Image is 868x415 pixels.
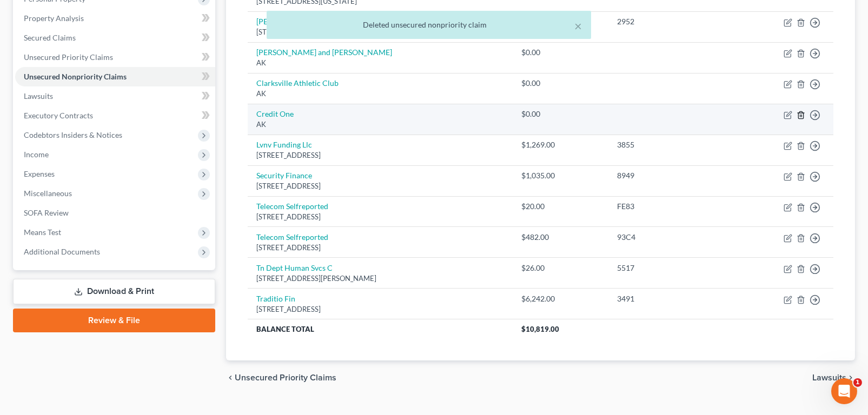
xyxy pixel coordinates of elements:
a: Telecom Selfreported [256,232,328,242]
button: Lawsuits chevron_right [812,373,855,382]
div: $0.00 [522,109,600,119]
div: Deleted unsecured nonpriority claim [275,19,582,30]
div: AK [256,119,504,130]
div: FE83 [617,201,724,212]
div: $26.00 [522,263,600,273]
span: Income [24,150,49,159]
a: Property Analysis [15,9,215,28]
th: Balance Total [248,319,513,339]
div: AK [256,89,504,99]
span: Lawsuits [812,373,846,382]
div: $0.00 [522,47,600,58]
div: 3491 [617,293,724,304]
span: Means Test [24,227,61,237]
a: Executory Contracts [15,106,215,125]
span: Executory Contracts [24,111,93,120]
div: 5517 [617,263,724,273]
span: Unsecured Nonpriority Claims [24,72,127,81]
a: Security Finance [256,171,312,180]
div: [STREET_ADDRESS] [256,304,504,314]
div: AK [256,58,504,68]
button: chevron_left Unsecured Priority Claims [226,373,336,382]
a: [PERSON_NAME] and [PERSON_NAME] [256,48,392,57]
span: Lawsuits [24,91,53,101]
div: [STREET_ADDRESS] [256,181,504,191]
a: Review & File [13,309,215,332]
div: $0.00 [522,78,600,89]
a: Tn Dept Human Svcs C [256,263,333,272]
span: Miscellaneous [24,189,72,198]
span: SOFA Review [24,208,69,217]
span: $10,819.00 [522,325,560,333]
div: $1,269.00 [522,139,600,150]
a: Clarksville Athletic Club [256,78,339,88]
i: chevron_left [226,373,235,382]
a: Download & Print [13,279,215,304]
div: 8949 [617,170,724,181]
iframe: Intercom live chat [831,378,857,404]
a: Unsecured Priority Claims [15,48,215,67]
a: Unsecured Nonpriority Claims [15,67,215,86]
a: Lvnv Funding Llc [256,140,312,149]
a: Traditio Fin [256,294,295,303]
span: Additional Documents [24,247,100,256]
button: × [575,19,582,32]
div: [STREET_ADDRESS] [256,212,504,222]
div: 3855 [617,139,724,150]
div: [STREET_ADDRESS] [256,243,504,253]
div: 93C4 [617,232,724,243]
i: chevron_right [846,373,855,382]
div: [STREET_ADDRESS] [256,150,504,160]
a: Telecom Selfreported [256,202,328,211]
div: $6,242.00 [522,293,600,304]
span: Unsecured Priority Claims [235,373,336,382]
a: Credit One [256,109,294,118]
div: $20.00 [522,201,600,212]
span: Expenses [24,169,55,178]
a: SOFA Review [15,203,215,223]
span: Codebtors Insiders & Notices [24,130,122,139]
div: [STREET_ADDRESS][PERSON_NAME] [256,273,504,284]
div: $482.00 [522,232,600,243]
span: 1 [853,378,862,387]
div: $1,035.00 [522,170,600,181]
a: Lawsuits [15,86,215,106]
span: Unsecured Priority Claims [24,52,113,62]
